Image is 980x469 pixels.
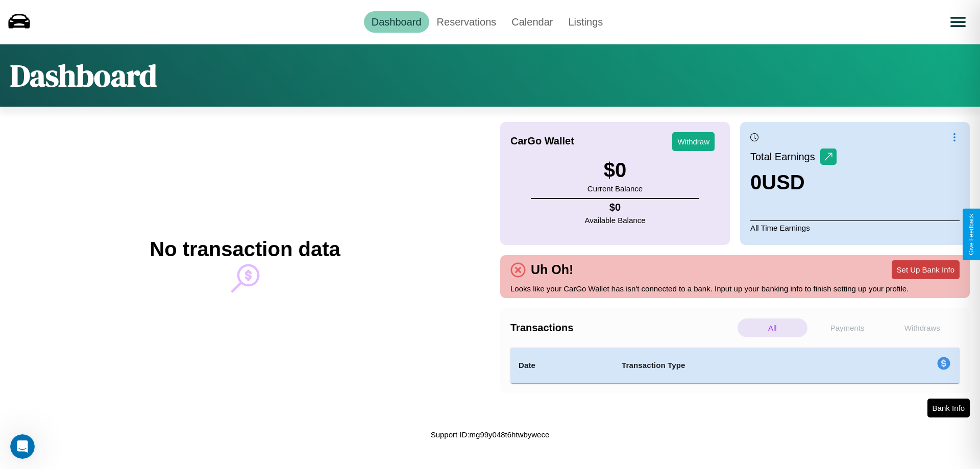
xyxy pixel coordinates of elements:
[431,428,550,441] p: Support ID: mg99y048t6htwbywece
[510,135,574,147] h4: CarGo Wallet
[738,318,807,337] p: All
[585,202,646,213] h4: $ 0
[10,434,35,459] iframe: Intercom live chat
[750,147,820,166] p: Total Earnings
[750,220,960,235] p: All Time Earnings
[519,359,605,372] h4: Date
[813,318,883,337] p: Payments
[526,262,578,277] h4: Uh Oh!
[672,132,715,151] button: Withdraw
[504,11,560,33] a: Calendar
[585,213,646,227] p: Available Balance
[887,318,957,337] p: Withdraws
[587,159,643,182] h3: $ 0
[10,55,157,96] h1: Dashboard
[510,322,735,334] h4: Transactions
[944,8,972,36] button: Open menu
[622,359,853,372] h4: Transaction Type
[927,399,970,417] button: Bank Info
[510,348,960,383] table: simple table
[892,260,960,279] button: Set Up Bank Info
[968,214,975,255] div: Give Feedback
[750,171,837,194] h3: 0 USD
[429,11,504,33] a: Reservations
[150,238,340,261] h2: No transaction data
[510,282,960,295] p: Looks like your CarGo Wallet has isn't connected to a bank. Input up your banking info to finish ...
[364,11,429,33] a: Dashboard
[560,11,610,33] a: Listings
[587,182,643,195] p: Current Balance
